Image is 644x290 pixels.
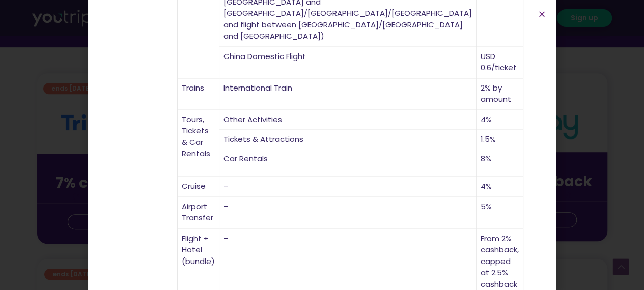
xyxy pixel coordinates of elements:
[219,197,477,228] td: –
[223,134,472,146] p: Tickets & Attractions
[178,78,219,110] td: Trains
[477,47,523,78] td: USD 0.6/ticket
[219,47,477,78] td: China Domestic Flight
[219,110,477,130] td: Other Activities
[178,110,219,177] td: Tours, Tickets & Car Rentals
[481,153,491,164] span: 8%
[538,10,546,18] a: Close
[178,177,219,197] td: Cruise
[477,110,523,130] td: 4%
[223,153,268,164] span: Car Rentals
[477,78,523,110] td: 2% by amount
[481,134,519,146] p: 1.5%
[178,197,219,228] td: Airport Transfer
[477,177,523,197] td: 4%
[477,197,523,228] td: 5%
[219,78,477,110] td: International Train
[219,177,477,197] td: –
